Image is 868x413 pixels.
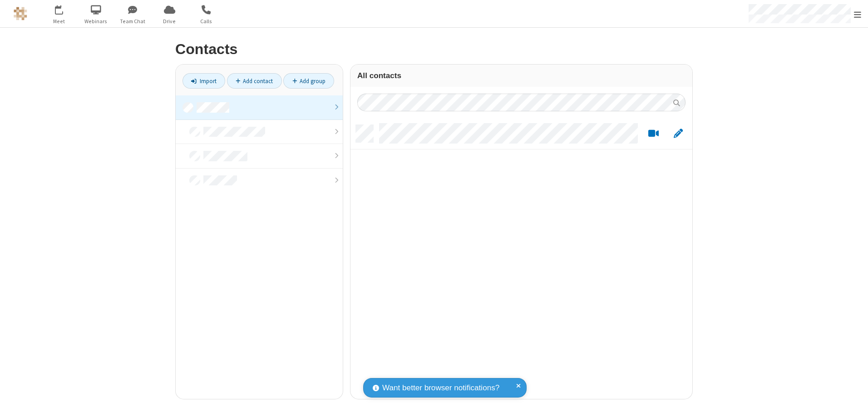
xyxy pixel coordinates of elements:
a: Import [182,73,225,89]
div: 5 [61,5,67,12]
button: Start a video meeting [645,128,662,139]
div: grid [350,118,692,399]
span: Calls [189,17,223,25]
iframe: Chat [845,389,861,407]
span: Drive [153,17,187,25]
span: Meet [42,17,76,25]
span: Want better browser notifications? [382,382,499,394]
a: Add contact [227,73,282,89]
span: Webinars [79,17,113,25]
h3: All contacts [357,71,686,80]
h2: Contacts [175,41,693,57]
img: QA Selenium DO NOT DELETE OR CHANGE [14,7,27,20]
a: Add group [283,73,334,89]
button: Edit [669,128,687,139]
span: Team Chat [116,17,150,25]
